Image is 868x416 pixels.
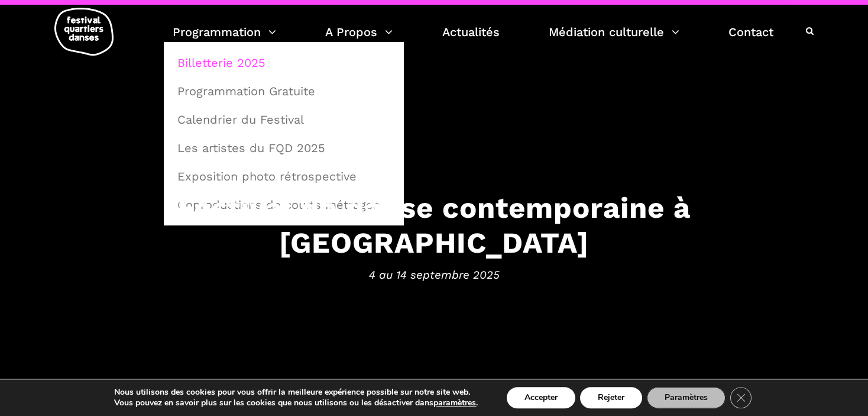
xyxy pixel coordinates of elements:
[580,387,642,408] button: Rejeter
[67,266,801,284] span: 4 au 14 septembre 2025
[114,387,478,398] p: Nous utilisons des cookies pour vous offrir la meilleure expérience possible sur notre site web.
[170,49,397,76] a: Billetterie 2025
[170,106,397,133] a: Calendrier du Festival
[170,163,397,190] a: Exposition photo rétrospective
[170,78,397,105] a: Programmation Gratuite
[549,22,679,42] a: Médiation culturelle
[54,8,114,56] img: logo-fqd-med
[433,398,476,408] button: paramètres
[507,387,575,408] button: Accepter
[647,387,726,408] button: Paramètres
[170,134,397,162] a: Les artistes du FQD 2025
[114,398,478,408] p: Vous pouvez en savoir plus sur les cookies que nous utilisons ou les désactiver dans .
[173,22,276,42] a: Programmation
[730,387,752,408] button: Close GDPR Cookie Banner
[67,191,801,260] h3: Festival de danse contemporaine à [GEOGRAPHIC_DATA]
[325,22,393,42] a: A Propos
[728,22,773,42] a: Contact
[442,22,500,42] a: Actualités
